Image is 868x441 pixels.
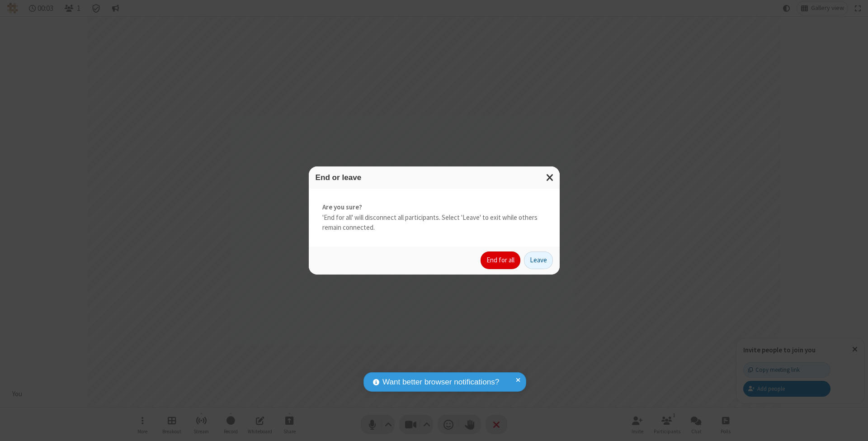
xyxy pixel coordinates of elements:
button: Close modal [541,166,560,189]
h3: End or leave [316,173,553,182]
strong: Are you sure? [322,202,546,213]
button: Leave [524,251,553,270]
div: 'End for all' will disconnect all participants. Select 'Leave' to exit while others remain connec... [309,189,560,247]
span: Want better browser notifications? [382,376,499,388]
button: End for all [481,251,520,270]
